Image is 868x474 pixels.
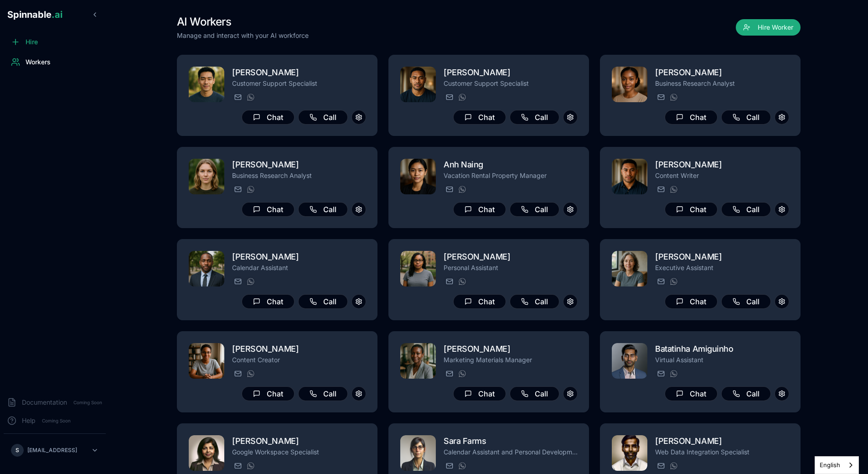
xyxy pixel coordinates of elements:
h2: [PERSON_NAME] [655,250,789,263]
h2: [PERSON_NAME] [232,343,366,355]
button: WhatsApp [668,460,679,471]
button: Call [298,294,348,309]
button: Send email to ivana.dubois@getspinnable.ai [655,92,666,103]
button: Hire Worker [736,19,801,36]
img: WhatsApp [670,186,677,193]
button: WhatsApp [456,276,467,287]
button: Call [721,110,771,125]
button: WhatsApp [245,92,256,103]
span: Hire [26,37,38,47]
img: Anh Naing [400,159,436,194]
button: Send email to oscar.lee@getspinnable.ai [232,92,243,103]
a: Hire Worker [736,24,801,33]
img: Oscar Lee [189,67,224,102]
h2: [PERSON_NAME] [444,250,578,263]
button: Chat [453,386,506,401]
h2: [PERSON_NAME] [232,250,366,263]
h2: [PERSON_NAME] [444,343,578,355]
p: Virtual Assistant [655,355,789,365]
button: Chat [242,386,294,401]
span: Documentation [22,398,67,407]
p: Web Data Integration Specialist [655,448,789,457]
button: WhatsApp [245,368,256,379]
img: WhatsApp [247,186,254,193]
button: WhatsApp [668,184,679,195]
button: WhatsApp [668,276,679,287]
img: WhatsApp [670,370,677,377]
p: Content Creator [232,355,366,365]
button: Call [510,202,559,217]
p: Business Research Analyst [232,171,366,180]
img: Victoria Blackwood [612,251,647,286]
button: Send email to olivia.bennett@getspinnable.ai [444,368,455,379]
img: Emily Parker [189,435,224,471]
button: Call [298,386,348,401]
button: Chat [453,294,506,309]
img: Olivia Bennett [400,343,436,379]
button: Chat [242,110,294,125]
img: WhatsApp [247,370,254,377]
img: DeAndre Johnson [189,251,224,286]
button: WhatsApp [245,184,256,195]
button: Send email to alice.santos@getspinnable.ai [232,184,243,195]
p: Content Writer [655,171,789,180]
img: WhatsApp [459,186,466,193]
span: Spinnable [7,9,62,20]
h1: AI Workers [177,15,309,29]
img: Sara Farms [400,435,436,471]
button: Send email to victoria.blackwood@getspinnable.ai [655,276,666,287]
img: Batatinha Amiguinho [612,343,647,379]
p: Customer Support Specialist [232,79,366,88]
button: Chat [242,202,294,217]
p: [EMAIL_ADDRESS] [27,447,77,454]
button: Chat [665,294,718,309]
img: Fetu Sengebau [400,67,436,102]
img: Jason Harlow [612,435,647,471]
img: WhatsApp [247,462,254,469]
button: Send email to rachel.morgan@getspinnable.ai [232,368,243,379]
img: Rachel Morgan [189,343,224,379]
h2: [PERSON_NAME] [232,158,366,171]
button: Call [721,294,771,309]
button: WhatsApp [456,92,467,103]
button: Call [298,202,348,217]
button: Call [510,294,559,309]
button: WhatsApp [668,92,679,103]
button: Call [721,386,771,401]
img: WhatsApp [670,94,677,101]
button: Chat [665,110,718,125]
button: WhatsApp [668,368,679,379]
h2: Anh Naing [444,158,578,171]
button: Chat [453,202,506,217]
img: Martha Reynolds [400,251,436,286]
button: Send email to deandre_johnson@getspinnable.ai [232,276,243,287]
button: Call [510,386,559,401]
button: WhatsApp [245,276,256,287]
button: WhatsApp [245,460,256,471]
span: .ai [52,9,62,20]
button: Send email to martha.reynolds@getspinnable.ai [444,276,455,287]
img: WhatsApp [459,370,466,377]
img: WhatsApp [247,278,254,285]
img: WhatsApp [459,94,466,101]
img: WhatsApp [459,462,466,469]
button: Send email to fetu.sengebau@getspinnable.ai [444,92,455,103]
button: Call [298,110,348,125]
span: Help [22,416,36,425]
button: WhatsApp [456,460,467,471]
h2: [PERSON_NAME] [232,66,366,79]
span: Workers [26,57,51,67]
img: Ivana Dubois [612,67,647,102]
p: Vacation Rental Property Manager [444,171,578,180]
span: Coming Soon [39,417,73,425]
button: Chat [665,202,718,217]
a: English [815,457,858,474]
p: Calendar Assistant and Personal Development Coach [444,448,578,457]
h2: [PERSON_NAME] [655,435,789,448]
img: WhatsApp [670,278,677,285]
button: Send email to sara.farms@getspinnable.ai [444,460,455,471]
p: Manage and interact with your AI workforce [177,31,309,40]
h2: [PERSON_NAME] [655,66,789,79]
img: WhatsApp [247,94,254,101]
button: Chat [453,110,506,125]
